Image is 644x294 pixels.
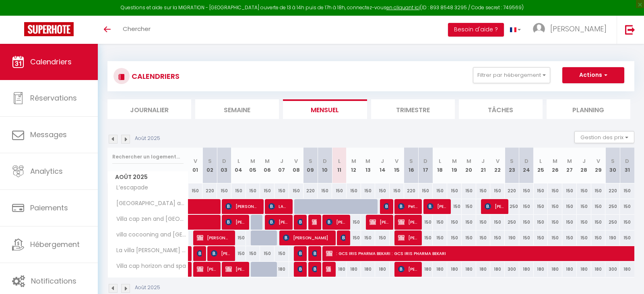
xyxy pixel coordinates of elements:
div: 220 [303,183,318,198]
div: 150 [490,215,505,230]
div: 180 [577,262,591,277]
th: 30 [605,148,620,183]
abbr: V [194,157,197,165]
span: Paiements [30,203,68,213]
abbr: M [265,157,270,165]
span: [PERSON_NAME] [211,246,230,261]
span: [PERSON_NAME] [312,246,317,261]
div: 150 [490,183,505,198]
th: 11 [332,148,347,183]
div: 150 [462,230,476,245]
div: 150 [591,215,606,230]
abbr: L [539,157,542,165]
div: 150 [519,215,534,230]
div: 150 [534,215,548,230]
div: 150 [347,230,361,245]
div: 150 [375,230,390,245]
span: La villa [PERSON_NAME] and [GEOGRAPHIC_DATA] [109,246,190,255]
span: Villa cap zen and [GEOGRAPHIC_DATA] [109,215,190,224]
th: 02 [202,148,217,183]
span: [PERSON_NAME] [225,199,259,214]
div: 150 [275,183,289,198]
div: 250 [605,199,620,214]
a: en cliquant ici [386,4,420,11]
span: [PERSON_NAME] [197,246,202,261]
span: Villa cap horizon and spa [109,262,188,271]
abbr: M [250,157,255,165]
abbr: L [237,157,240,165]
abbr: S [309,157,312,165]
li: Semaine [195,99,279,119]
div: 150 [620,199,634,214]
div: 150 [476,230,491,245]
div: 220 [505,183,519,198]
abbr: M [466,157,471,165]
iframe: LiveChat chat widget [610,260,644,294]
div: 250 [505,199,519,214]
div: 150 [462,215,476,230]
abbr: V [395,157,398,165]
div: 150 [419,230,433,245]
div: 150 [548,230,562,245]
div: 150 [519,183,534,198]
th: 13 [361,148,376,183]
abbr: S [409,157,413,165]
div: 150 [534,230,548,245]
li: Planning [547,99,630,119]
div: 180 [462,262,476,277]
div: 150 [591,183,606,198]
div: 150 [447,230,462,245]
th: 27 [562,148,577,183]
div: 180 [534,262,548,277]
abbr: J [381,157,384,165]
span: Hébergement [30,239,80,249]
span: Chercher [123,25,151,33]
div: 150 [591,230,606,245]
th: 23 [505,148,519,183]
div: 150 [462,199,476,214]
div: 150 [447,215,462,230]
div: 250 [505,215,519,230]
div: 190 [605,230,620,245]
th: 15 [390,148,404,183]
th: 09 [303,148,318,183]
div: 150 [548,183,562,198]
th: 28 [577,148,591,183]
abbr: S [611,157,615,165]
span: [PERSON_NAME] [384,199,388,214]
button: Besoin d'aide ? [448,23,504,37]
abbr: V [294,157,298,165]
span: Réservations [30,93,77,103]
span: [PERSON_NAME] Et [PERSON_NAME] [PERSON_NAME] Et OULEDI [225,214,245,230]
div: 150 [548,215,562,230]
th: 25 [534,148,548,183]
div: 150 [562,199,577,214]
th: 04 [231,148,246,183]
div: 150 [534,199,548,214]
div: 220 [202,183,217,198]
div: 150 [289,183,303,198]
abbr: M [567,157,572,165]
div: 150 [462,183,476,198]
th: 07 [275,148,289,183]
span: [PERSON_NAME] [326,214,345,230]
div: 150 [577,183,591,198]
th: 22 [490,148,505,183]
div: 150 [231,246,246,261]
div: 150 [419,215,433,230]
img: ... [533,23,545,35]
span: Août 2025 [108,171,188,183]
th: 21 [476,148,491,183]
span: [PERSON_NAME] [283,230,331,245]
span: [PERSON_NAME] [197,230,231,245]
span: [PERSON_NAME] [312,214,317,230]
div: 150 [562,215,577,230]
div: 150 [447,199,462,214]
th: 29 [591,148,606,183]
abbr: D [423,157,427,165]
abbr: M [452,157,457,165]
a: [PERSON_NAME] SAKOK [188,262,192,277]
img: Super Booking [24,22,74,36]
div: 150 [534,183,548,198]
div: 300 [605,262,620,277]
